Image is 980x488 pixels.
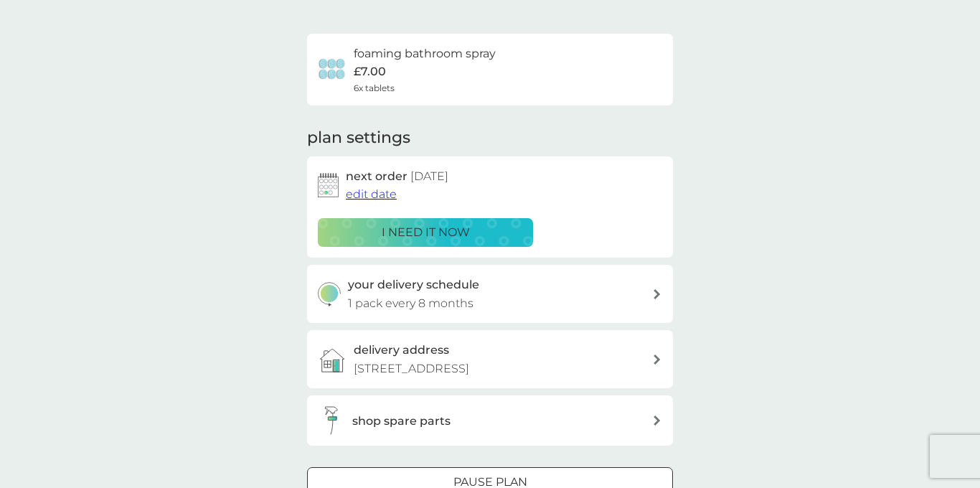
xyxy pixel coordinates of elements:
span: 6x tablets [354,81,395,95]
span: edit date [346,187,397,201]
p: i need it now [382,223,470,242]
a: delivery address[STREET_ADDRESS] [307,330,673,388]
button: edit date [346,185,397,204]
h2: plan settings [307,127,410,149]
p: 1 pack every 8 months [348,294,473,313]
h6: foaming bathroom spray [354,44,496,63]
span: [DATE] [410,169,448,183]
h3: shop spare parts [352,412,451,431]
button: your delivery schedule1 pack every 8 months [307,265,673,323]
p: [STREET_ADDRESS] [354,360,469,378]
p: £7.00 [354,62,386,81]
h3: your delivery schedule [348,276,479,294]
h2: next order [346,167,448,186]
button: i need it now [318,218,533,247]
button: shop spare parts [307,395,673,446]
img: foaming bathroom spray [318,55,347,84]
h3: delivery address [354,341,449,360]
